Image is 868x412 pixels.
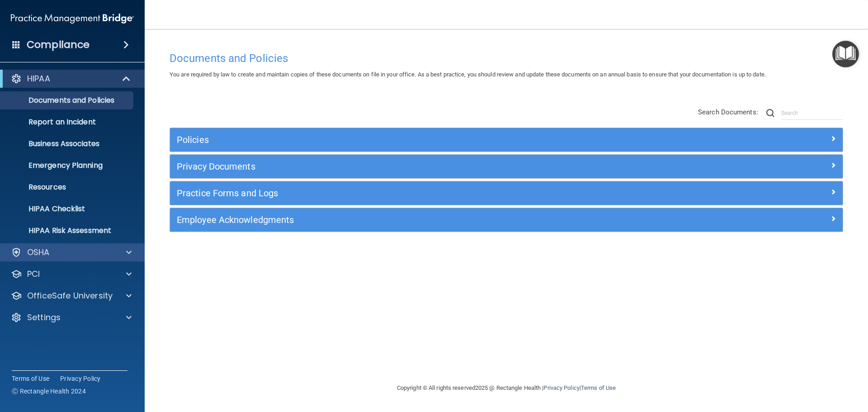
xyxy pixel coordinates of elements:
[11,312,132,323] a: Settings
[341,374,671,403] div: Copyright © All rights reserved 2025 @ Rectangle Health | |
[6,204,129,213] p: HIPAA Checklist
[177,213,836,227] a: Employee Acknowledgments
[832,41,859,67] button: Open Resource Center
[27,38,90,51] h4: Compliance
[581,384,616,391] a: Terms of Use
[6,183,129,192] p: Resources
[11,290,132,301] a: OfficeSafe University
[6,96,129,105] p: Documents and Policies
[27,290,113,301] p: OfficeSafe University
[766,109,774,117] img: ic-search.3b580494.png
[11,269,132,279] a: PCI
[170,71,766,78] span: You are required by law to create and maintain copies of these documents on file in your office. ...
[11,247,132,258] a: OSHA
[177,161,668,171] h5: Privacy Documents
[27,312,61,323] p: Settings
[177,215,668,225] h5: Employee Acknowledgments
[170,52,843,64] h4: Documents and Policies
[6,139,129,148] p: Business Associates
[6,161,129,170] p: Emergency Planning
[177,133,836,147] a: Policies
[11,73,131,84] a: HIPAA
[12,387,86,396] span: Ⓒ Rectangle Health 2024
[781,106,843,120] input: Search
[12,374,49,383] a: Terms of Use
[177,186,836,200] a: Practice Forms and Logs
[698,108,758,116] span: Search Documents:
[177,188,668,198] h5: Practice Forms and Logs
[60,374,101,383] a: Privacy Policy
[177,159,836,174] a: Privacy Documents
[6,226,129,235] p: HIPAA Risk Assessment
[6,118,129,127] p: Report an Incident
[177,135,668,145] h5: Policies
[11,9,134,28] img: PMB logo
[27,73,50,84] p: HIPAA
[543,384,579,391] a: Privacy Policy
[27,247,50,258] p: OSHA
[27,269,40,279] p: PCI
